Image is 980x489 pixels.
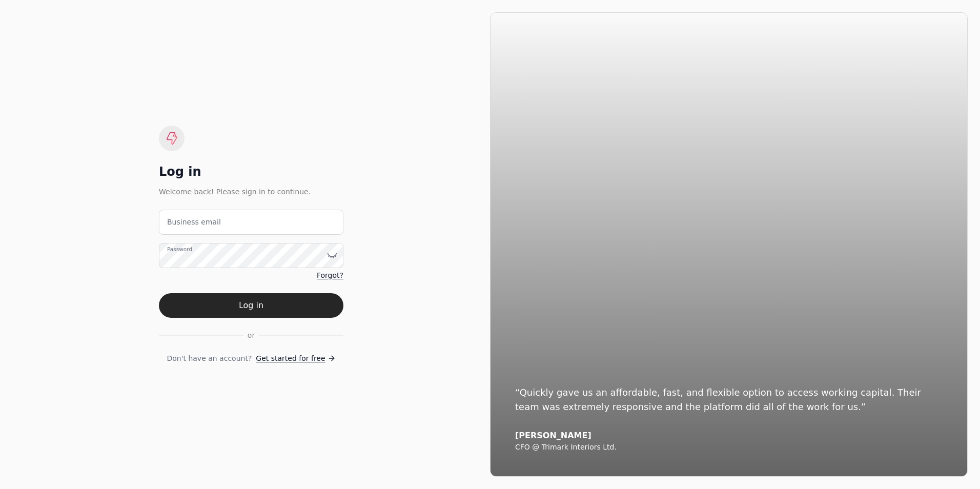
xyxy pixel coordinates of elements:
[256,353,335,364] a: Get started for free
[159,186,343,197] div: Welcome back! Please sign in to continue.
[515,385,943,414] div: “Quickly gave us an affordable, fast, and flexible option to access working capital. Their team w...
[167,353,252,364] span: Don't have an account?
[159,164,343,180] div: Log in
[256,353,325,364] span: Get started for free
[167,245,192,253] label: Password
[167,217,221,228] label: Business email
[159,293,343,318] button: Log in
[515,431,943,441] div: [PERSON_NAME]
[248,330,255,341] span: or
[317,270,343,281] a: Forgot?
[515,443,943,452] div: CFO @ Trimark Interiors Ltd.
